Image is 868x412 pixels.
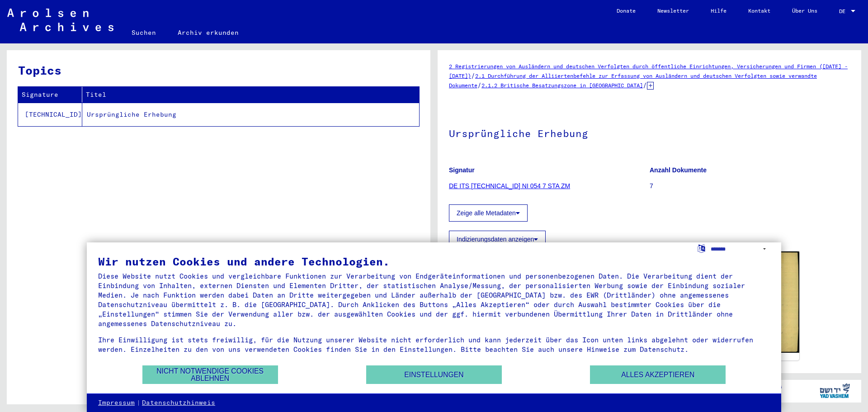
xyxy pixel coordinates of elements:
img: Arolsen_neg.svg [7,9,113,31]
b: Signatur [449,166,475,174]
span: / [477,81,481,89]
a: 2.1.2 Britische Besatzungszone in [GEOGRAPHIC_DATA] [481,82,643,89]
span: / [471,71,475,80]
span: / [643,81,647,89]
a: DE ITS [TECHNICAL_ID] NI 054 7 STA ZM [449,182,570,189]
a: 2 Registrierungen von Ausländern und deutschen Verfolgten durch öffentliche Einrichtungen, Versic... [449,63,848,79]
div: Wir nutzen Cookies und andere Technologien. [98,256,770,267]
a: 2.1 Durchführung der Alliiertenbefehle zur Erfassung von Ausländern und deutschen Verfolgten sowi... [449,72,817,89]
th: Titel [82,87,419,103]
img: yv_logo.png [818,379,852,402]
span: DE [839,8,849,14]
h3: Topics [18,62,419,79]
div: Diese Website nutzt Cookies und vergleichbare Funktionen zur Verarbeitung von Endgeräteinformatio... [98,271,770,328]
a: Datenschutzhinweis [142,398,215,407]
a: Impressum [98,398,135,407]
select: Sprache auswählen [711,242,770,256]
label: Sprache auswählen [697,244,706,252]
button: Indizierungsdaten anzeigen [449,231,546,248]
b: Anzahl Dokumente [650,166,707,174]
button: Zeige alle Metadaten [449,204,528,222]
a: Archiv erkunden [167,22,250,43]
th: Signature [18,87,82,103]
td: [TECHNICAL_ID] [18,103,82,126]
td: Ursprüngliche Erhebung [82,103,419,126]
div: Ihre Einwilligung ist stets freiwillig, für die Nutzung unserer Website nicht erforderlich und ka... [98,335,770,354]
h1: Ursprüngliche Erhebung [449,113,850,152]
p: 7 [650,181,850,191]
button: Alles akzeptieren [590,365,726,384]
button: Nicht notwendige Cookies ablehnen [142,365,278,384]
a: Suchen [121,22,167,43]
button: Einstellungen [366,365,502,384]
